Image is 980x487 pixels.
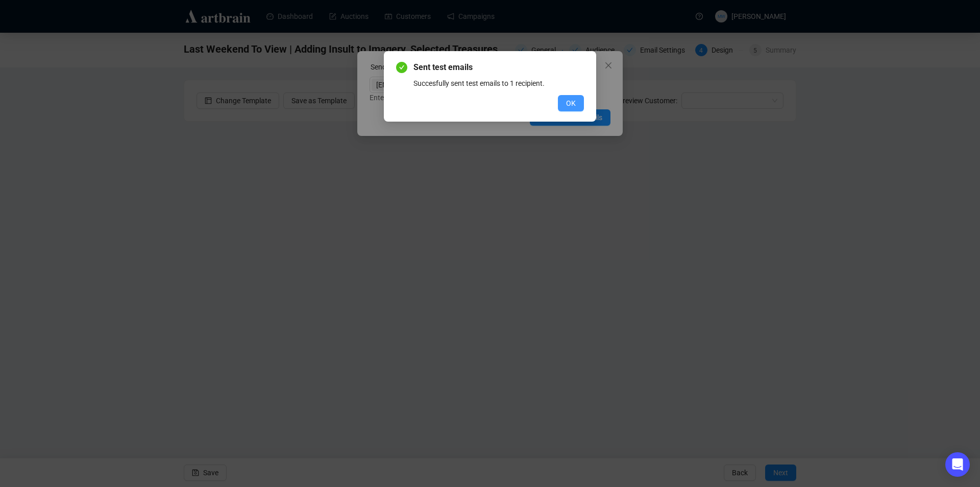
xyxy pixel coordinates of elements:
[945,452,970,477] div: Open Intercom Messenger
[413,78,584,89] div: Succesfully sent test emails to 1 recipient.
[413,61,584,74] span: Sent test emails
[396,62,407,73] span: check-circle
[566,98,576,109] span: OK
[558,95,584,111] button: OK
